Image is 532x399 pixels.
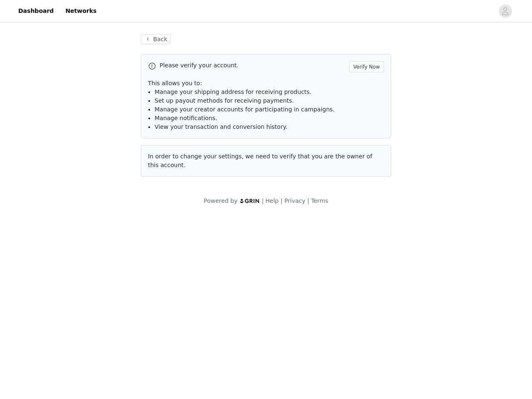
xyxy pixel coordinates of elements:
[155,97,294,104] span: Set up payout methods for receiving payments.
[204,197,237,204] span: Powered by
[141,34,171,44] button: Back
[281,197,283,204] span: |
[262,197,264,204] span: |
[155,115,217,121] span: Manage notifications.
[349,61,384,72] button: Verify Now
[160,61,346,70] p: Please verify your account.
[13,2,59,20] a: Dashboard
[155,89,311,95] span: Manage your shipping address for receiving products.
[307,197,309,204] span: |
[501,5,509,18] div: avatar
[311,197,328,204] a: Terms
[60,2,101,20] a: Networks
[155,123,287,130] span: View your transaction and conversion history.
[239,198,260,204] img: logo
[266,197,279,204] a: Help
[155,106,335,113] span: Manage your creator accounts for participating in campaigns.
[148,153,372,168] span: In order to change your settings, we need to verify that you are the owner of this account.
[148,79,384,88] p: This allows you to:
[284,197,305,204] a: Privacy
